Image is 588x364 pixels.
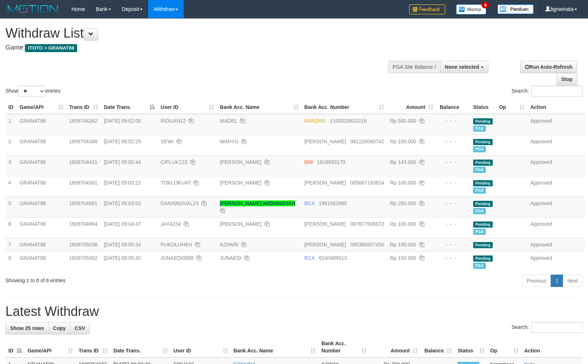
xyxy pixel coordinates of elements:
span: Rp 150.000 [390,255,416,261]
th: ID [5,101,17,114]
td: Approved [527,155,585,176]
td: 2 [5,135,17,155]
a: JUNAEDI [220,255,242,261]
a: [PERSON_NAME] [220,159,262,165]
h1: Latest Withdraw [5,304,583,319]
div: - - - [439,220,467,228]
td: GRANAT88 [17,176,66,196]
span: Marked by bgnrattana [473,146,486,152]
a: Stop [556,73,577,85]
th: Amount: activate to sort column ascending [370,337,421,357]
span: None selected [445,64,479,70]
div: - - - [439,117,467,124]
span: ITOTO > GRANAT88 [25,44,77,52]
a: WAHYU [220,139,239,144]
th: Date Trans.: activate to sort column ascending [110,337,171,357]
img: Feedback.jpg [409,4,445,14]
span: MANDIRI [304,118,326,124]
th: Trans ID: activate to sort column ascending [76,337,110,357]
th: Bank Acc. Name: activate to sort column ascending [231,337,319,357]
span: [DATE] 09:02:00 [104,118,141,124]
span: [PERSON_NAME] [304,221,346,227]
th: Op: activate to sort column ascending [496,101,527,114]
span: Marked by bgnrattana [473,187,486,194]
div: - - - [439,254,467,262]
span: JAYA234 [160,221,181,227]
span: RIDUAN12 [160,118,185,124]
span: [DATE] 09:05:34 [104,242,141,247]
th: Status [470,101,496,114]
span: Rp 500.000 [390,118,416,124]
td: 3 [5,155,17,176]
span: BCA [304,255,314,261]
span: Pending [473,118,493,124]
span: [PERSON_NAME] [304,242,346,247]
td: GRANAT88 [17,251,66,272]
span: Copy 087877906672 to clipboard [350,221,384,227]
td: Approved [527,135,585,155]
span: Pending [473,242,493,248]
th: Bank Acc. Number: activate to sort column ascending [301,101,387,114]
span: [DATE] 09:05:40 [104,255,141,261]
th: Bank Acc. Number: activate to sort column ascending [318,337,370,357]
span: Copy 081220060742 to clipboard [350,139,384,144]
div: - - - [439,241,467,248]
a: Show 25 rows [5,322,49,334]
span: JUNAEDI0588 [160,255,193,261]
span: Pending [473,221,493,228]
div: - - - [439,179,467,186]
td: 7 [5,238,17,251]
label: Search: [512,86,583,97]
th: Date Trans.: activate to sort column descending [101,101,158,114]
td: GRANAT88 [17,135,66,155]
span: CSV [75,325,85,331]
td: Approved [527,196,585,217]
button: None selected [440,61,488,73]
span: [DATE] 09:02:25 [104,139,141,144]
span: Copy [53,325,66,331]
td: 6 [5,217,17,238]
span: Rp 190.000 [390,242,416,247]
span: 4 [481,2,489,8]
span: Pending [473,180,493,186]
td: 1 [5,114,17,135]
span: Copy 085867193814 to clipboard [350,180,384,186]
th: Game/API: activate to sort column ascending [17,101,66,114]
span: [DATE] 09:03:22 [104,180,141,186]
th: Game/API: activate to sort column ascending [25,337,76,357]
div: - - - [439,200,467,207]
td: Approved [527,176,585,196]
input: Search: [531,86,583,97]
span: Rp 100.000 [390,139,416,144]
h4: Game: [5,44,385,51]
a: [PERSON_NAME] [220,221,262,227]
input: Search: [531,322,583,333]
span: [DATE] 09:02:44 [104,159,141,165]
span: Marked by bgnrattana [473,229,486,235]
div: - - - [439,158,467,166]
a: AZHARI [220,242,238,247]
span: 1609704864 [69,221,97,227]
img: Button%20Memo.svg [456,4,487,14]
a: Next [563,275,583,287]
span: Marked by bgnwinata [473,126,486,132]
img: MOTION_logo.png [5,4,61,14]
span: 1609705038 [69,242,97,247]
label: Show entries [5,86,61,97]
td: GRANAT88 [17,114,66,135]
th: User ID: activate to sort column ascending [171,337,231,357]
span: Copy 1100020623218 to clipboard [330,118,367,124]
span: Marked by bgnwinata [473,167,486,173]
span: Copy 1818893179 to clipboard [317,159,345,165]
span: Rp 100.000 [390,221,416,227]
span: [DATE] 09:03:53 [104,200,141,206]
th: Action [521,337,583,357]
span: Rp 250.000 [390,200,416,206]
th: Op: activate to sort column ascending [487,337,521,357]
a: Previous [522,275,551,287]
span: Pending [473,255,493,262]
span: Copy 1991662885 to clipboard [319,200,347,206]
span: BNI [304,159,313,165]
span: Show 25 rows [10,325,44,331]
a: Run Auto-Refresh [520,61,577,73]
